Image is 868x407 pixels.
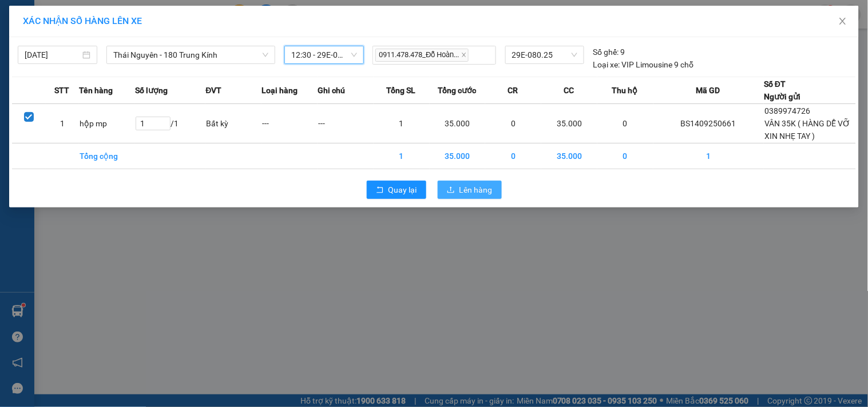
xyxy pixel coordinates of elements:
[430,104,486,143] td: 35.000
[79,104,135,143] td: hộp mp
[541,143,597,169] td: 35.000
[318,84,345,97] span: Ghi chú
[593,58,694,71] div: VIP Limousine 9 chỗ
[79,143,135,169] td: Tổng cộng
[696,84,720,97] span: Mã GD
[508,84,518,97] span: CR
[764,78,800,103] div: Số ĐT Người gửi
[593,46,619,58] span: Số ghế:
[438,181,502,199] button: uploadLên hàng
[541,104,597,143] td: 35.000
[79,84,113,97] span: Tên hàng
[389,183,417,196] span: Quay lại
[447,186,455,195] span: upload
[291,46,357,63] span: 12:30 - 29E-080.25
[764,106,810,115] span: 0389974726
[653,143,764,169] td: 1
[367,181,426,199] button: rollbackQuay lại
[374,143,430,169] td: 1
[46,104,80,143] td: 1
[376,186,384,195] span: rollback
[459,183,493,196] span: Lên hàng
[485,143,541,169] td: 0
[375,49,468,62] span: 0911.478.478_Đỗ Hoàn...
[612,84,638,97] span: Thu hộ
[387,84,416,97] span: Tổng SL
[135,84,168,97] span: Số lượng
[653,104,764,143] td: BS1409250661
[261,104,318,143] td: ---
[374,104,430,143] td: 1
[827,6,859,38] button: Close
[261,84,298,97] span: Loại hàng
[597,104,653,143] td: 0
[461,52,467,58] span: close
[597,143,653,169] td: 0
[318,104,374,143] td: ---
[55,84,70,97] span: STT
[23,15,142,26] span: XÁC NHẬN SỐ HÀNG LÊN XE
[113,46,268,63] span: Thái Nguyên - 180 Trung Kính
[593,46,625,58] div: 9
[135,104,205,143] td: / 1
[838,17,847,26] span: close
[564,84,574,97] span: CC
[205,104,261,143] td: Bất kỳ
[205,84,221,97] span: ĐVT
[593,58,620,71] span: Loại xe:
[512,46,577,63] span: 29E-080.25
[25,49,80,61] input: 14/09/2025
[485,104,541,143] td: 0
[438,84,476,97] span: Tổng cước
[262,51,269,58] span: down
[764,119,850,141] span: VÂN 35K ( HÀNG DỄ VỠ XIN NHẸ TAY )
[430,143,486,169] td: 35.000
